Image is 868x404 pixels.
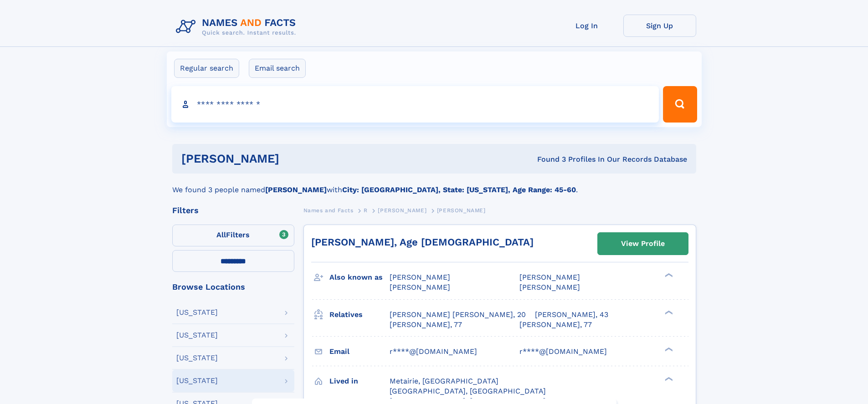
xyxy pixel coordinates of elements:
[519,320,592,330] a: [PERSON_NAME], 77
[663,376,673,382] div: ❯
[172,283,294,291] div: Browse Locations
[598,233,688,255] a: View Profile
[390,377,498,385] span: Metairie, [GEOGRAPHIC_DATA]
[663,346,673,352] div: ❯
[265,185,327,194] b: [PERSON_NAME]
[550,15,623,37] a: Log In
[172,206,294,215] div: Filters
[390,387,546,395] span: [GEOGRAPHIC_DATA], [GEOGRAPHIC_DATA]
[663,309,673,315] div: ❯
[663,272,673,278] div: ❯
[216,230,226,239] span: All
[176,354,218,362] div: [US_STATE]
[172,225,294,246] label: Filters
[364,207,368,214] span: R
[342,185,576,194] b: City: [GEOGRAPHIC_DATA], State: [US_STATE], Age Range: 45-60
[176,332,218,339] div: [US_STATE]
[378,205,426,216] a: [PERSON_NAME]
[329,344,390,359] h3: Email
[437,207,486,214] span: [PERSON_NAME]
[390,320,462,330] a: [PERSON_NAME], 77
[311,236,534,248] a: [PERSON_NAME], Age [DEMOGRAPHIC_DATA]
[378,207,426,214] span: [PERSON_NAME]
[408,154,687,164] div: Found 3 Profiles In Our Records Database
[249,59,306,78] label: Email search
[364,205,368,216] a: R
[519,273,580,281] span: [PERSON_NAME]
[663,86,697,123] button: Search Button
[390,283,450,291] span: [PERSON_NAME]
[535,310,608,320] a: [PERSON_NAME], 43
[172,15,303,39] img: Logo Names and Facts
[390,273,450,281] span: [PERSON_NAME]
[390,310,526,320] a: [PERSON_NAME] [PERSON_NAME], 20
[174,59,239,78] label: Regular search
[623,15,696,37] a: Sign Up
[176,309,218,316] div: [US_STATE]
[171,86,659,123] input: search input
[329,307,390,322] h3: Relatives
[329,270,390,285] h3: Also known as
[519,283,580,291] span: [PERSON_NAME]
[329,373,390,389] h3: Lived in
[303,205,354,216] a: Names and Facts
[621,233,665,254] div: View Profile
[172,174,696,195] div: We found 3 people named with .
[176,377,218,384] div: [US_STATE]
[181,153,408,164] h1: [PERSON_NAME]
